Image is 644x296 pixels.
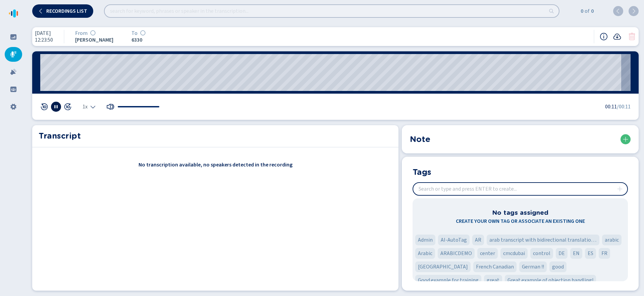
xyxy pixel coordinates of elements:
[507,276,593,284] span: Great example of objection handling!
[440,249,472,257] span: ARABICDEMO
[588,249,593,257] span: ES
[605,103,617,111] span: 00:11
[10,51,17,58] svg: mic-fill
[64,103,72,111] button: skip 10 sec fwd [Hotkey: arrow-right]
[40,103,48,111] svg: jump-back
[415,275,481,286] div: Tag 'Good example for training'
[32,4,93,18] button: Recordings list
[415,261,471,272] div: Tag 'Francia'
[492,208,548,217] h3: No tags assigned
[599,248,610,259] div: Tag 'FR'
[590,7,594,15] span: 0
[480,249,495,257] span: center
[476,263,514,271] span: French Canadian
[613,6,623,16] button: previous (shift + ENTER)
[600,33,608,41] button: Recording information
[35,30,53,36] span: [DATE]
[39,130,392,142] h2: Transcript
[10,34,17,40] svg: dashboard-filled
[441,236,467,244] span: AI-AutoTag
[131,30,138,36] span: To
[505,275,596,286] div: Tag 'Great example of objection handling!'
[613,33,621,41] svg: cloud-arrow-down-fill
[613,33,621,41] button: Recording download
[579,7,583,15] span: 0
[617,186,623,192] svg: plus
[605,236,619,244] span: arabic
[601,249,607,257] span: FR
[489,236,597,244] span: arab transcript with bidirectional translation 'fashion'
[90,104,96,109] svg: chevron-down
[75,37,115,43] span: [PERSON_NAME]
[473,261,517,272] div: Tag 'French Canadian'
[131,37,172,43] span: 6330
[477,248,498,259] div: Tag 'center'
[583,7,590,15] span: of
[615,8,621,14] svg: chevron-left
[585,248,596,259] div: Tag 'ES'
[35,37,53,43] span: 12:23:50
[522,263,544,271] span: German !!
[38,8,44,14] svg: chevron-left
[418,236,433,244] span: Admin
[140,30,146,36] svg: icon-emoji-silent
[10,86,17,93] svg: groups-filled
[53,104,59,109] svg: pause
[5,64,22,79] div: Alarms
[549,261,567,272] div: Tag 'good'
[415,248,435,259] div: Tag 'Arabic'
[475,236,481,244] span: AR
[487,276,499,284] span: great
[418,263,468,271] span: [GEOGRAPHIC_DATA]
[556,248,568,259] div: Tag 'DE'
[413,166,431,177] h2: Tags
[487,235,599,245] div: Tag 'arab transcript with bidirectional translation 'fashion''
[140,30,146,36] div: Sentiment analysis in progress...
[418,276,479,284] span: Good example for training
[40,103,48,111] button: skip 10 sec rev [Hotkey: arrow-left]
[83,104,96,109] div: Select the playback speed
[106,103,114,111] svg: volume-up-fill
[573,249,580,257] span: EN
[600,33,608,41] svg: info-circle
[617,103,631,111] span: /00:11
[410,133,430,145] h2: Note
[5,30,22,44] div: Dashboard
[629,6,639,16] button: next (ENTER)
[602,235,622,245] div: Tag 'arabic'
[533,249,550,257] span: control
[552,263,564,271] span: good
[5,82,22,97] div: Groups
[10,68,17,75] svg: alarm-filled
[5,47,22,62] div: Recordings
[106,103,114,111] button: Mute
[503,249,525,257] span: cmcdubai
[500,248,528,259] div: Tag 'cmcdubai'
[5,99,22,114] div: Settings
[75,30,88,36] span: From
[472,235,484,245] div: Tag 'AR'
[438,235,470,245] div: Tag 'AI-AutoTag'
[90,30,96,36] div: Sentiment analysis in progress...
[628,33,636,41] svg: trash-fill
[418,249,432,257] span: Arabic
[413,183,627,195] input: Search or type and press ENTER to create...
[631,8,636,14] svg: chevron-right
[415,235,435,245] div: Tag 'Admin'
[519,261,547,272] div: Tag 'German !!'
[549,8,554,14] svg: search
[83,104,88,109] span: 1x
[51,102,61,112] button: Play [Hotkey: spacebar]
[484,275,502,286] div: Tag 'great'
[438,248,475,259] div: Tag 'ARABICDEMO'
[570,248,582,259] div: Tag 'EN'
[139,161,292,169] span: No transcription available, no speakers detected in the recording
[530,248,553,259] div: Tag 'control'
[558,249,565,257] span: DE
[105,5,559,17] input: search for keyword, phrases or speaker in the transcription...
[623,137,628,142] svg: plus
[64,103,72,111] svg: jump-forward
[90,30,96,36] svg: icon-emoji-silent
[456,217,585,225] span: Create your own tag or associate an existing one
